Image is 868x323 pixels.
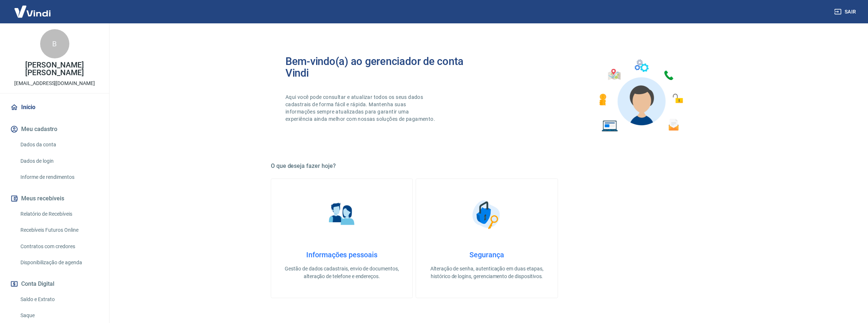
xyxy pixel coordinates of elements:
[428,265,546,280] p: Alteração de senha, autenticação em duas etapas, histórico de logins, gerenciamento de dispositivos.
[469,196,505,233] img: Segurança
[416,178,558,298] a: SegurançaSegurançaAlteração de senha, autenticação em duas etapas, histórico de logins, gerenciam...
[9,0,56,23] img: Vindi
[18,207,100,222] a: Relatório de Recebíveis
[271,162,703,170] h5: O que deseja fazer hoje?
[283,265,401,280] p: Gestão de dados cadastrais, envio de documentos, alteração de telefone e endereços.
[14,80,95,87] p: [EMAIL_ADDRESS][DOMAIN_NAME]
[18,223,100,238] a: Recebíveis Futuros Online
[271,178,413,298] a: Informações pessoaisInformações pessoaisGestão de dados cadastrais, envio de documentos, alteraçã...
[18,239,100,254] a: Contratos com credores
[324,196,360,233] img: Informações pessoais
[18,137,100,152] a: Dados da conta
[9,191,100,207] button: Meus recebíveis
[285,55,487,79] h2: Bem-vindo(a) ao gerenciador de conta Vindi
[40,29,69,58] div: B
[9,276,100,292] button: Conta Digital
[833,5,859,19] button: Sair
[9,99,100,115] a: Início
[285,93,437,123] p: Aqui você pode consultar e atualizar todos os seus dados cadastrais de forma fácil e rápida. Mant...
[283,250,401,259] h4: Informações pessoais
[6,61,103,77] p: [PERSON_NAME] [PERSON_NAME]
[9,121,100,137] button: Meu cadastro
[18,308,100,323] a: Saque
[18,170,100,185] a: Informe de rendimentos
[18,255,100,270] a: Disponibilização de agenda
[428,250,546,259] h4: Segurança
[18,154,100,169] a: Dados de login
[593,55,688,136] img: Imagem de um avatar masculino com diversos icones exemplificando as funcionalidades do gerenciado...
[18,292,100,307] a: Saldo e Extrato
